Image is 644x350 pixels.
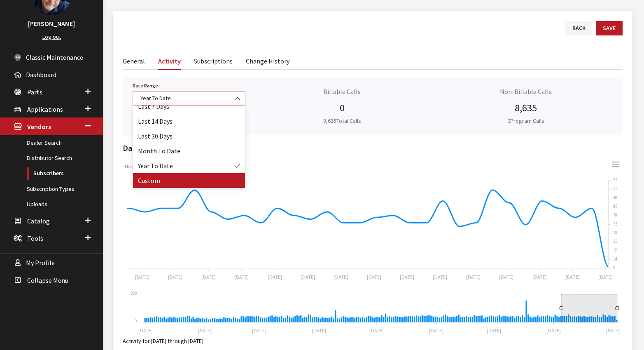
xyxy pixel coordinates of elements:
span: 8,635 [515,101,537,114]
li: Last 7 Days [133,99,245,114]
li: Last 14 Days [133,114,245,129]
tspan: 43 [613,203,617,209]
span: Collapse Menu [27,276,68,284]
tspan: [DATE] [369,327,384,334]
tspan: [DATE] [598,274,613,280]
a: Back [565,21,593,35]
label: Date Range [133,82,158,89]
tspan: [DATE] [400,274,414,280]
small: Activity for [DATE] through [DATE] [123,337,203,345]
tspan: [DATE] [334,274,348,280]
tspan: [DATE] [606,327,621,334]
tspan: [DATE] [198,327,212,334]
tspan: [DATE] [234,274,249,280]
span: Year To Date [138,94,240,103]
span: 0 [340,101,345,114]
tspan: [DATE] [312,327,326,334]
div: Menu [611,158,619,167]
small: Program Calls [507,117,544,124]
span: Parts [27,88,42,96]
span: Classic Maintenance [26,53,83,61]
a: Change History [246,52,289,69]
tspan: 200 [131,290,137,296]
span: Applications [27,105,63,113]
span: Dashboard [26,70,56,79]
tspan: [DATE] [565,274,580,280]
tspan: [DATE] [429,327,443,334]
tspan: [DATE] [433,274,447,280]
li: Month To Date [133,143,245,158]
tspan: 0 [135,318,137,324]
tspan: [DATE] [252,327,266,334]
tspan: 38 [613,212,617,218]
tspan: [DATE] [138,327,153,334]
tspan: [DATE] [301,274,315,280]
tspan: [DATE] [499,274,513,280]
tspan: 23 [613,238,617,244]
tspan: [DATE] [168,274,182,280]
tspan: [DATE] [546,327,561,334]
tspan: [DATE] [268,274,282,280]
button: Save [596,21,623,35]
tspan: 19 [613,247,617,253]
a: Activity [158,52,181,70]
tspan: 28 [613,230,617,235]
p: Billable Calls [255,87,429,96]
tspan: 48 [613,195,617,200]
h2: Daily API Calls [123,142,623,154]
li: Last 30 Days [133,129,245,143]
tspan: [DATE] [367,274,381,280]
tspan: 14 [613,256,617,262]
a: General [123,52,145,69]
span: Tools [27,234,43,242]
tspan: [DATE] [487,327,501,334]
span: 8,635 [323,117,336,124]
p: Non-Billable Calls [439,87,613,96]
tspan: [DATE] [532,274,547,280]
span: 0 [507,117,510,124]
a: Subscriptions [194,52,233,69]
li: Year To Date [133,158,245,173]
tspan: 52 [613,186,618,191]
li: Custom [133,173,245,188]
h3: [PERSON_NAME] [8,19,95,28]
tspan: 9 [613,265,615,270]
span: Vendors [27,123,51,131]
tspan: 57 [613,177,618,183]
tspan: 33 [613,221,617,227]
tspan: [DATE] [201,274,216,280]
small: Total Calls [323,117,361,124]
span: My Profile [26,259,55,267]
tspan: [DATE] [135,274,149,280]
span: Catalog [27,217,50,225]
span: Year To Date [133,91,245,106]
a: Log out [42,33,61,40]
tspan: [DATE] [466,274,481,280]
